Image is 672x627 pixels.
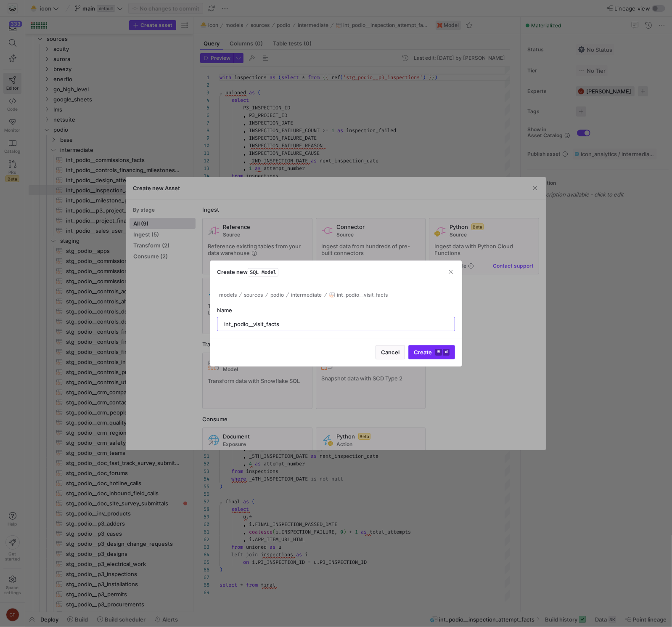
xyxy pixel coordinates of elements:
span: Cancel [381,349,399,356]
span: podio [270,292,284,298]
button: sources [242,290,265,300]
button: int_podio__visit_facts [327,290,390,300]
kbd: ⌘ [435,349,442,356]
span: sources [244,292,263,298]
span: Name [217,307,232,313]
button: podio [268,290,286,300]
kbd: ⏎ [443,349,450,356]
span: SQL Model [248,268,278,276]
h3: Create new [217,268,278,275]
button: models [217,290,239,300]
button: intermediate [289,290,324,300]
button: Create⌘⏎ [408,345,455,359]
span: Create [414,349,450,356]
span: intermediate [291,292,322,298]
span: models [219,292,237,298]
button: Cancel [376,345,405,359]
span: int_podio__visit_facts [337,292,388,298]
